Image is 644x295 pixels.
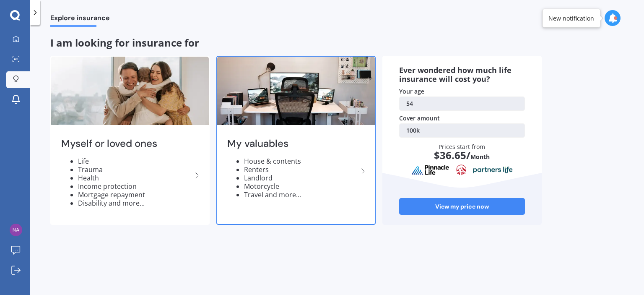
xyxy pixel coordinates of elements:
div: Prices start from [408,143,517,169]
a: 54 [399,97,525,111]
img: Myself or loved ones [51,57,209,125]
li: Income protection [78,182,192,191]
li: Renters [244,165,358,174]
span: $ 36.65 / [434,148,470,162]
li: House & contents [244,157,358,165]
div: New notification [548,14,594,22]
h2: Myself or loved ones [61,137,192,150]
li: Life [78,157,192,165]
h2: My valuables [227,137,358,150]
span: Explore insurance [50,14,110,25]
li: Landlord [244,174,358,182]
li: Health [78,174,192,182]
img: pinnacle [411,164,450,175]
img: aia [456,164,466,175]
a: 100k [399,123,525,138]
li: Trauma [78,165,192,174]
li: Mortgage repayment [78,191,192,199]
span: Month [470,153,490,161]
img: partnersLife [473,166,513,174]
div: Cover amount [399,114,525,123]
span: I am looking for insurance for [50,36,199,50]
li: Motorcycle [244,182,358,191]
div: Your age [399,87,525,96]
div: Ever wondered how much life insurance will cost you? [399,66,525,84]
a: View my price now [399,198,525,215]
li: Travel and more... [244,191,358,199]
img: My valuables [217,57,375,125]
img: 0d36924b6a3dc54f0b94a4b4860d3b98 [10,224,22,236]
li: Disability and more... [78,199,192,207]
